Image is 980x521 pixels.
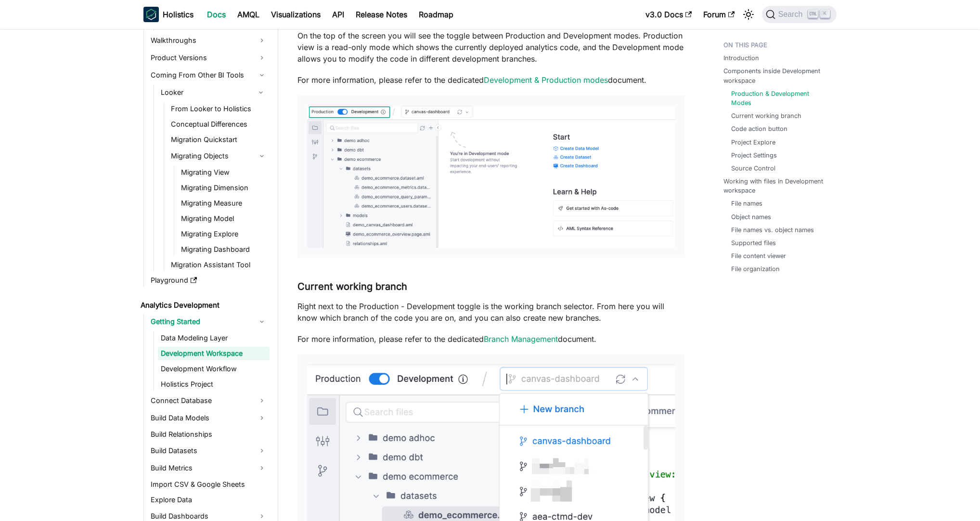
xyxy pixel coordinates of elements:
a: Production & Development Modes [731,89,827,107]
a: File content viewer [731,251,786,260]
a: Project Explore [731,138,775,147]
a: Data Modeling Layer [158,331,270,345]
img: Holistics [143,7,159,22]
a: Holistics Project [158,378,270,391]
a: Getting Started [148,314,270,329]
a: Looker [158,85,252,100]
button: Switch between dark and light mode (currently light mode) [741,7,756,22]
a: Working with files in Development workspace [723,177,831,195]
p: Right next to the Production - Development toggle is the working branch selector. From here you w... [297,300,685,324]
a: Migrating Explore [178,227,270,241]
a: Introduction [723,53,759,63]
p: On the top of the screen you will see the toggle between Production and Development modes. Produc... [297,30,685,65]
a: Walkthroughs [148,33,270,48]
a: Migration Quickstart [168,133,270,146]
b: Holistics [163,9,193,20]
a: HolisticsHolistics [143,7,193,22]
a: Project Settings [731,151,777,160]
kbd: K [820,10,830,18]
a: Release Notes [350,7,413,22]
a: From Looker to Holistics [168,102,270,116]
a: File names vs. object names [731,225,814,234]
a: AMQL [232,7,265,22]
nav: Docs sidebar [134,29,278,521]
a: Object names [731,212,771,221]
a: Build Datasets [148,443,270,458]
a: Branch Management [484,334,558,344]
p: For more information, please refer to the dedicated document. [297,333,685,345]
a: Analytics Development [138,299,270,312]
a: Visualizations [265,7,326,22]
a: Migrating Measure [178,196,270,210]
a: Product Versions [148,50,270,65]
h3: Current working branch [297,281,685,293]
button: Search (Ctrl+K) [762,6,837,23]
a: Code action button [731,124,787,133]
a: Components inside Development workspace [723,66,831,85]
a: Source Control [731,164,775,173]
a: Import CSV & Google Sheets [148,478,270,491]
button: Collapse sidebar category 'Looker' [252,85,270,100]
a: Migrating View [178,166,270,179]
a: Development & Production modes [484,75,608,85]
a: Development Workflow [158,362,270,376]
a: Migration Assistant Tool [168,258,270,272]
a: Connect Database [148,393,270,408]
a: Migrating Objects [168,148,270,164]
a: Development Workspace [158,347,270,360]
a: Current working branch [731,111,801,120]
a: Migrating Dimension [178,181,270,195]
a: Forum [697,7,740,22]
img: Studio Toggle Modes [307,105,675,248]
a: Build Relationships [148,428,270,441]
a: v3.0 Docs [640,7,697,22]
a: API [326,7,350,22]
a: File organization [731,264,780,274]
a: File names [731,199,762,208]
a: Build Data Models [148,410,270,426]
a: Migrating Model [178,212,270,225]
a: Docs [201,7,232,22]
a: Migrating Dashboard [178,243,270,256]
a: Playground [148,274,270,287]
a: Conceptual Differences [168,117,270,131]
a: Coming From Other BI Tools [148,67,270,83]
p: For more information, please refer to the dedicated document. [297,74,685,86]
span: Search [775,10,809,19]
a: Supported files [731,238,776,247]
a: Explore Data [148,493,270,507]
a: Roadmap [413,7,459,22]
a: Build Metrics [148,460,270,476]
